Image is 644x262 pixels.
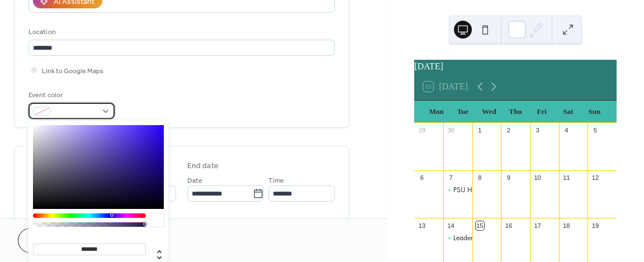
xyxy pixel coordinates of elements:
[29,89,112,101] div: Event color
[562,126,571,135] div: 4
[503,101,529,123] div: Thu
[453,185,551,195] div: PSU HRMA Alumni-Student Mixer
[447,174,455,182] div: 7
[476,101,502,123] div: Wed
[18,228,87,253] button: Cancel
[268,175,284,187] span: Time
[187,175,202,187] span: Date
[476,221,484,230] div: 15
[418,174,426,182] div: 6
[533,126,542,135] div: 3
[533,221,542,230] div: 17
[476,126,484,135] div: 1
[443,234,472,243] div: Leadership Meeting
[581,101,608,123] div: Sun
[591,174,599,182] div: 12
[187,160,219,172] div: End date
[423,101,449,123] div: Mon
[562,221,571,230] div: 18
[555,101,581,123] div: Sat
[504,174,513,182] div: 9
[591,126,599,135] div: 5
[504,221,513,230] div: 16
[453,234,510,243] div: Leadership Meeting
[533,174,542,182] div: 10
[529,101,555,123] div: Fri
[562,174,571,182] div: 11
[29,26,333,38] div: Location
[504,126,513,135] div: 2
[414,60,617,73] div: [DATE]
[447,221,455,230] div: 14
[447,126,455,135] div: 30
[591,221,599,230] div: 19
[443,185,472,195] div: PSU HRMA Alumni-Student Mixer
[449,101,476,123] div: Tue
[476,174,484,182] div: 8
[42,65,103,77] span: Link to Google Maps
[418,126,426,135] div: 29
[418,221,426,230] div: 13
